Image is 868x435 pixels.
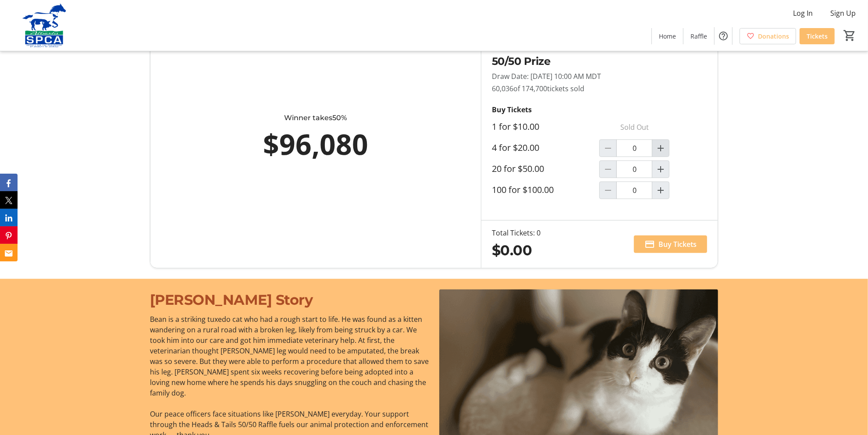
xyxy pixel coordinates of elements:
[492,121,539,132] label: 1 for $10.00
[807,32,828,41] span: Tickets
[492,53,707,69] h2: 50/50 Prize
[492,105,532,114] strong: Buy Tickets
[758,32,789,41] span: Donations
[150,314,429,398] p: Bean is a striking tuxedo cat who had a rough start to life. He was found as a kitten wandering o...
[492,143,539,153] label: 4 for $20.00
[683,28,714,44] a: Raffle
[492,240,541,261] div: $0.00
[513,84,547,93] span: of 174,700
[652,28,683,44] a: Home
[332,114,347,122] span: 50%
[492,185,554,195] label: 100 for $100.00
[492,71,707,82] p: Draw Date: [DATE] 10:00 AM MDT
[492,164,544,174] label: 20 for $50.00
[740,28,796,44] a: Donations
[652,140,669,157] button: Increment by one
[715,27,732,45] button: Help
[658,239,697,250] span: Buy Tickets
[150,291,313,308] span: [PERSON_NAME] Story
[634,235,707,253] button: Buy Tickets
[823,6,863,20] button: Sign Up
[830,8,856,18] span: Sign Up
[842,28,857,43] button: Cart
[492,228,541,238] div: Total Tickets: 0
[492,83,707,94] p: 60,036 tickets sold
[793,8,813,18] span: Log In
[189,123,442,165] div: $96,080
[652,182,669,199] button: Increment by one
[5,4,83,47] img: Alberta SPCA's Logo
[800,28,835,44] a: Tickets
[652,161,669,178] button: Increment by one
[599,118,669,136] p: Sold Out
[189,113,442,123] div: Winner takes
[690,32,707,41] span: Raffle
[786,6,820,20] button: Log In
[659,32,676,41] span: Home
